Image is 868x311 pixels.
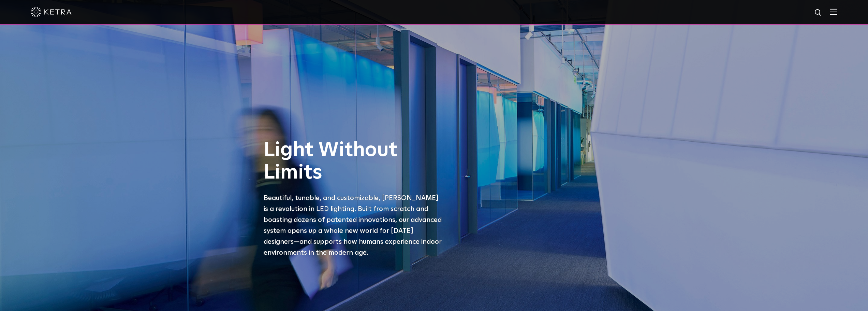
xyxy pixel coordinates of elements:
[264,139,444,184] h1: Light Without Limits
[814,9,823,17] img: search icon
[31,7,72,17] img: ketra-logo-2019-white
[264,238,442,256] span: —and supports how humans experience indoor environments in the modern age.
[830,9,837,15] img: Hamburger%20Nav.svg
[264,193,444,258] p: Beautiful, tunable, and customizable, [PERSON_NAME] is a revolution in LED lighting. Built from s...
